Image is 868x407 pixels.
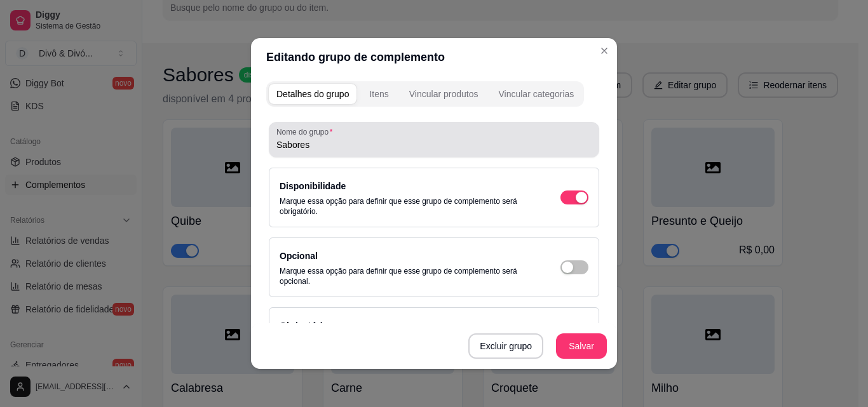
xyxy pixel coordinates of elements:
p: Marque essa opção para definir que esse grupo de complemento será obrigatório. [280,196,535,217]
div: Detalhes do grupo [276,88,349,100]
p: Marque essa opção para definir que esse grupo de complemento será opcional. [280,266,535,286]
label: Obrigatório [280,321,328,331]
label: Nome do grupo [276,126,337,137]
div: complement-group [266,81,584,107]
div: Vincular produtos [409,88,478,100]
header: Editando grupo de complemento [251,38,617,76]
button: Excluir grupo [468,333,543,359]
label: Disponibilidade [280,181,346,191]
div: complement-group [266,81,602,107]
div: Vincular categorias [498,88,574,100]
input: Nome do grupo [276,138,592,151]
div: Itens [369,88,388,100]
label: Opcional [280,251,318,261]
button: Salvar [556,333,607,359]
button: Close [594,41,614,61]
